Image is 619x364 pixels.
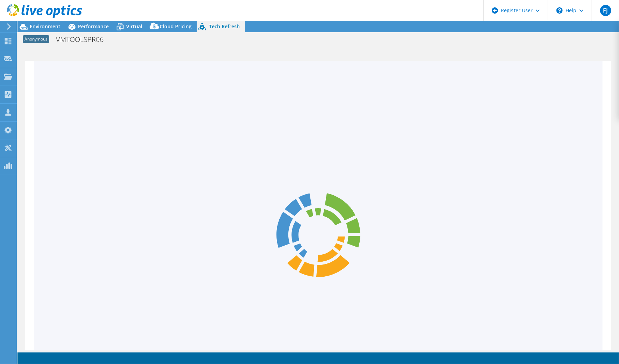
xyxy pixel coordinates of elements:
h1: VMTOOLSPR06 [53,36,114,43]
span: Tech Refresh [209,23,240,30]
span: Anonymous [23,35,49,43]
span: Cloud Pricing [160,23,192,30]
svg: \n [556,7,563,14]
span: Performance [78,23,109,30]
span: Virtual [126,23,142,30]
span: Environment [30,23,60,30]
span: FJ [600,5,611,16]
